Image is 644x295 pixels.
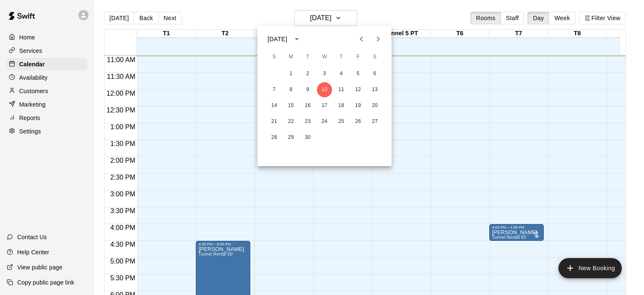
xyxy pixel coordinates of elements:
[267,98,282,113] button: 14
[334,66,349,81] button: 4
[367,49,382,65] span: Saturday
[267,114,282,129] button: 21
[351,114,366,129] button: 26
[283,66,299,81] button: 1
[334,49,349,65] span: Thursday
[334,98,349,113] button: 18
[317,82,332,97] button: 10
[370,31,387,47] button: Next month
[351,82,366,97] button: 12
[283,49,299,65] span: Monday
[300,130,315,145] button: 30
[300,98,315,113] button: 16
[300,114,315,129] button: 23
[334,82,349,97] button: 11
[351,49,366,65] span: Friday
[334,114,349,129] button: 25
[290,32,304,46] button: calendar view is open, switch to year view
[300,49,315,65] span: Tuesday
[317,114,332,129] button: 24
[267,35,287,44] div: [DATE]
[367,82,382,97] button: 13
[367,66,382,81] button: 6
[300,66,315,81] button: 2
[267,130,282,145] button: 28
[317,66,332,81] button: 3
[353,31,370,47] button: Previous month
[317,49,332,65] span: Wednesday
[300,82,315,97] button: 9
[267,49,282,65] span: Sunday
[367,98,382,113] button: 20
[351,66,366,81] button: 5
[317,98,332,113] button: 17
[267,82,282,97] button: 7
[283,114,299,129] button: 22
[351,98,366,113] button: 19
[367,114,382,129] button: 27
[283,130,299,145] button: 29
[283,82,299,97] button: 8
[283,98,299,113] button: 15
